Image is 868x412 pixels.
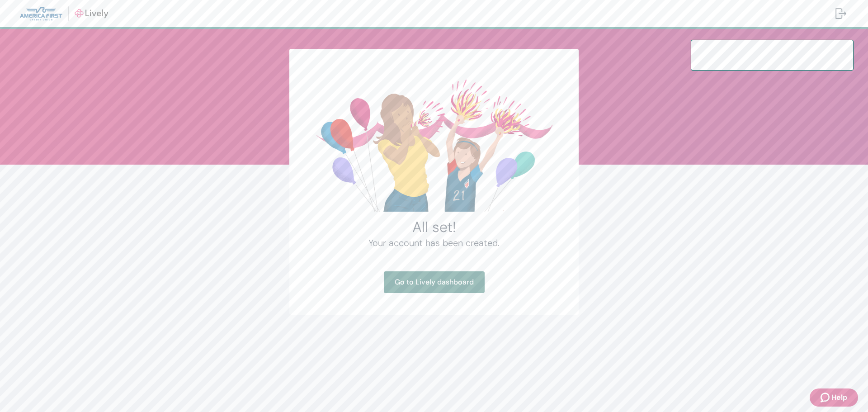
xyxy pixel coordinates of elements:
[311,218,557,236] h2: All set!
[311,236,557,250] h4: Your account has been created.
[828,3,854,24] button: Log out
[810,388,858,407] button: Zendesk support iconHelp
[384,271,485,293] a: Go to Lively dashboard
[831,392,847,403] span: Help
[20,6,108,21] img: Lively
[821,392,831,403] svg: Zendesk support icon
